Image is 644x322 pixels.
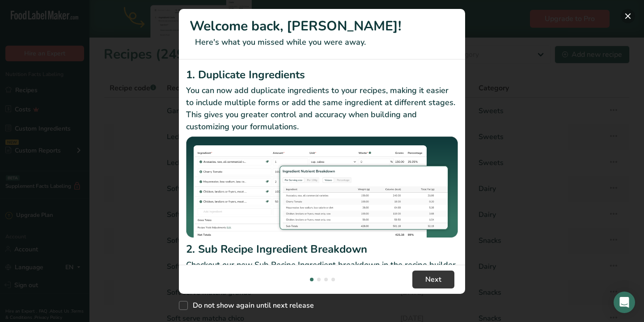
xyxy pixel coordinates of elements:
span: Next [425,274,441,285]
p: Here's what you missed while you were away. [190,36,454,48]
h2: 2. Sub Recipe Ingredient Breakdown [186,241,458,257]
p: You can now add duplicate ingredients to your recipes, making it easier to include multiple forms... [186,85,458,133]
div: Open Intercom Messenger [614,292,635,313]
p: Checkout our new Sub Recipe Ingredient breakdown in the recipe builder. You can now see your Reci... [186,259,458,295]
img: Duplicate Ingredients [186,136,458,238]
h1: Welcome back, [PERSON_NAME]! [190,16,454,36]
h2: 1. Duplicate Ingredients [186,67,458,83]
button: Next [412,271,454,288]
span: Do not show again until next release [188,301,314,310]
